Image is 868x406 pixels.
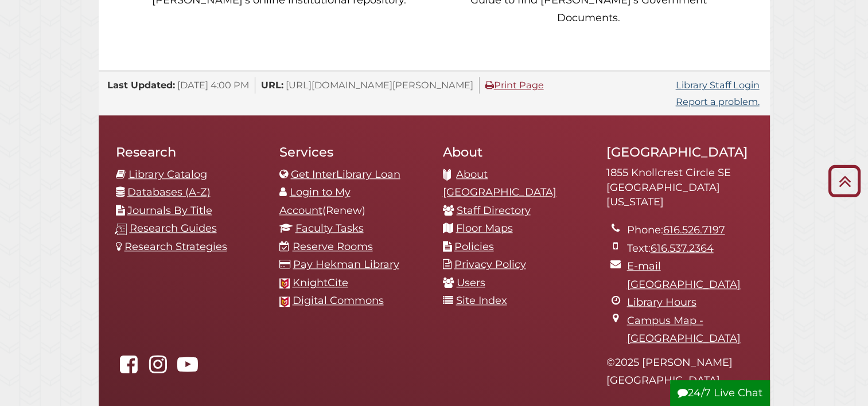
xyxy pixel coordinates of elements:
[676,79,760,91] a: Library Staff Login
[651,242,714,255] a: 616.537.2364
[115,223,127,235] img: research-guides-icon-white_37x37.png
[454,240,494,253] a: Policies
[485,80,494,89] i: Print Page
[606,354,753,390] p: © 2025 [PERSON_NAME][GEOGRAPHIC_DATA]
[279,278,290,288] img: Calvin favicon logo
[293,240,373,253] a: Reserve Rooms
[279,184,426,220] li: (Renew)
[457,276,485,289] a: Users
[174,362,201,374] a: Hekman Library on YouTube
[627,296,696,309] a: Library Hours
[456,222,513,235] a: Floor Maps
[286,79,473,91] span: [URL][DOMAIN_NAME][PERSON_NAME]
[107,79,175,91] span: Last Updated:
[145,362,172,374] a: hekmanlibrary on Instagram
[456,294,507,307] a: Site Index
[291,168,400,181] a: Get InterLibrary Loan
[606,166,753,210] address: 1855 Knollcrest Circle SE [GEOGRAPHIC_DATA][US_STATE]
[279,144,426,160] h2: Services
[116,144,262,160] h2: Research
[606,144,753,160] h2: [GEOGRAPHIC_DATA]
[627,314,741,345] a: Campus Map - [GEOGRAPHIC_DATA]
[457,204,531,217] a: Staff Directory
[454,258,526,271] a: Privacy Policy
[676,96,760,107] a: Report a problem.
[130,222,217,235] a: Research Guides
[124,240,227,253] a: Research Strategies
[485,79,544,91] a: Print Page
[129,168,207,181] a: Library Catalog
[443,144,589,160] h2: About
[627,240,753,258] li: Text:
[279,296,290,307] img: Calvin favicon logo
[293,258,399,271] a: Pay Hekman Library
[261,79,283,91] span: URL:
[295,222,364,235] a: Faculty Tasks
[279,186,351,217] a: Login to My Account
[177,79,249,91] span: [DATE] 4:00 PM
[627,221,753,240] li: Phone:
[627,260,741,291] a: E-mail [GEOGRAPHIC_DATA]
[293,294,384,307] a: Digital Commons
[293,276,348,289] a: KnightCite
[127,204,212,217] a: Journals By Title
[127,186,211,198] a: Databases (A-Z)
[116,362,142,374] a: Hekman Library on Facebook
[824,171,865,190] a: Back to Top
[663,224,725,236] a: 616.526.7197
